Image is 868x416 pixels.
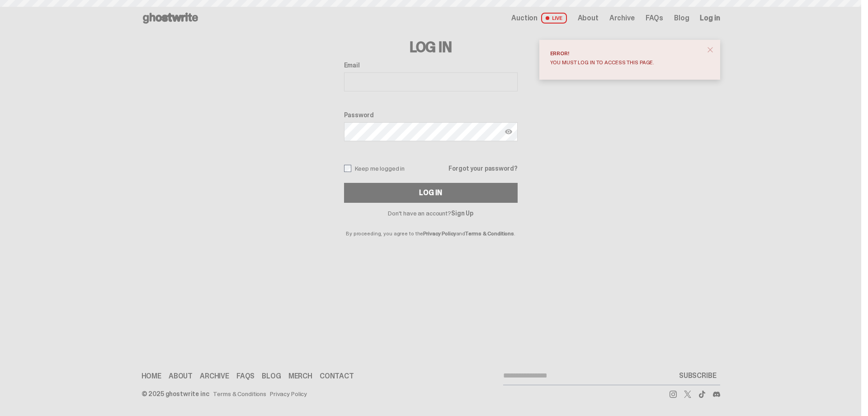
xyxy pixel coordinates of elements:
[344,216,518,236] p: By proceeding, you agree to the and .
[423,230,456,237] a: Privacy Policy
[344,183,518,203] button: Log In
[262,373,281,380] a: Blog
[344,165,351,172] input: Keep me logged in
[550,60,702,65] div: You must log in to access this page.
[344,165,405,172] label: Keep me logged in
[169,373,193,380] a: About
[344,40,518,54] h3: Log In
[578,14,599,22] a: About
[142,373,161,380] a: Home
[451,209,473,217] a: Sign Up
[550,51,702,56] div: Error!
[511,14,538,22] span: Auction
[465,230,514,237] a: Terms & Conditions
[609,14,635,22] a: Archive
[505,128,512,135] img: Show password
[541,13,567,24] span: LIVE
[419,189,442,196] div: Log In
[511,13,566,24] a: Auction LIVE
[646,14,663,22] a: FAQs
[200,373,229,380] a: Archive
[288,373,312,380] a: Merch
[320,373,354,380] a: Contact
[344,62,518,69] label: Email
[270,391,307,397] a: Privacy Policy
[213,391,266,397] a: Terms & Conditions
[675,367,720,385] button: SUBSCRIBE
[344,210,518,216] p: Don't have an account?
[448,165,517,172] a: Forgot your password?
[700,14,720,22] a: Log in
[702,42,718,58] button: close
[142,391,209,397] div: © 2025 ghostwrite inc
[236,373,255,380] a: FAQs
[344,111,518,119] label: Password
[674,14,689,22] a: Blog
